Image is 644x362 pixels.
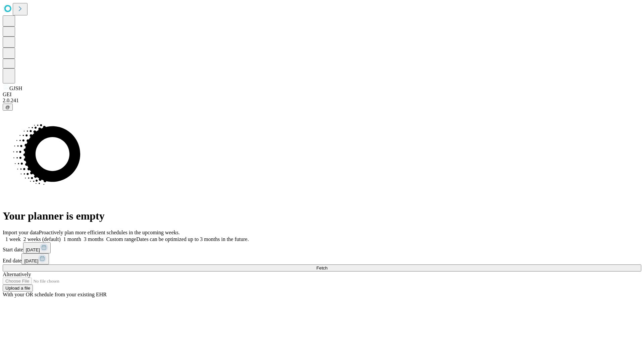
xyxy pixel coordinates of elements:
button: Upload a file [3,285,33,292]
h1: Your planner is empty [3,210,641,222]
span: [DATE] [26,247,40,252]
span: 1 week [5,236,21,242]
span: Dates can be optimized up to 3 months in the future. [136,236,249,242]
span: Alternatively [3,271,31,277]
button: [DATE] [23,242,51,253]
div: End date [3,253,641,264]
span: Fetch [316,265,327,270]
span: [DATE] [24,258,38,263]
span: 3 months [84,236,104,242]
span: Proactively plan more efficient schedules in the upcoming weeks. [39,230,180,235]
div: Start date [3,242,641,253]
span: 2 weeks (default) [23,236,61,242]
button: Fetch [3,264,641,271]
span: 1 month [63,236,81,242]
span: With your OR schedule from your existing EHR [3,292,107,297]
span: GJSH [9,85,22,91]
div: 2.0.241 [3,98,641,104]
span: @ [5,105,10,110]
span: Custom range [106,236,136,242]
span: Import your data [3,230,39,235]
button: [DATE] [21,253,49,264]
button: @ [3,104,13,111]
div: GEI [3,92,641,98]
